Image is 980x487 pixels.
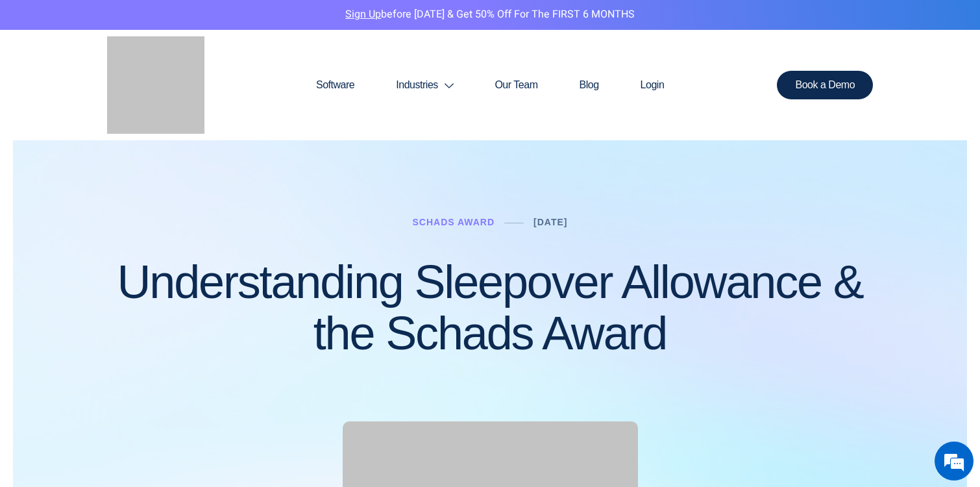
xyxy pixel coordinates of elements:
a: Software [295,54,375,116]
a: Our Team [474,54,558,116]
a: [DATE] [533,217,567,227]
a: Book a Demo [777,71,873,99]
p: before [DATE] & Get 50% Off for the FIRST 6 MONTHS [10,6,970,23]
a: Schads Award [412,217,495,227]
a: Sign Up [345,6,381,22]
a: Blog [559,54,620,116]
span: Book a Demo [795,80,855,90]
a: Login [620,54,685,116]
h1: Understanding Sleepover Allowance & the Schads Award [107,256,873,359]
a: Industries [375,54,474,116]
